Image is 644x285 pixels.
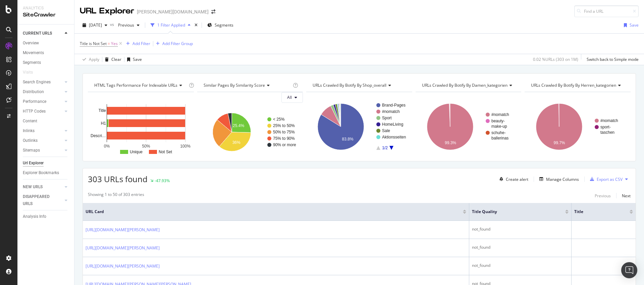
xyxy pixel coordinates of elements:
button: Apply [80,54,99,65]
text: 0% [104,144,110,149]
span: Title [574,209,620,215]
a: Performance [23,98,63,105]
a: HTTP Codes [23,108,63,115]
text: Sport [382,116,392,120]
text: 1/2 [382,146,388,150]
span: 303 URLs found [88,173,148,185]
button: Save [621,20,639,31]
span: URL Card [86,209,461,215]
span: Title is Not Set [80,41,107,46]
div: A chart. [306,97,411,156]
div: URL Explorer [80,5,134,17]
div: not_found [472,244,568,250]
div: Switch back to Simple mode [587,56,639,62]
h4: URLs Crawled By Botify By herren_kategorien [530,80,626,91]
text: 25.4% [233,123,244,128]
text: Title [99,108,106,113]
text: < 25% [273,117,285,122]
div: Outlinks [23,137,38,144]
text: Brand-Pages [382,103,406,108]
a: Outlinks [23,137,63,144]
a: [URL][DOMAIN_NAME][PERSON_NAME] [86,263,160,270]
button: Clear [102,54,121,65]
text: make-up [491,124,507,129]
div: Performance [23,98,46,105]
a: NEW URLS [23,184,63,191]
text: H1 [101,121,106,126]
a: Search Engines [23,79,63,86]
text: 99.7% [554,140,565,145]
div: not_found [472,262,568,269]
text: HomeLiving [382,122,403,127]
a: Distribution [23,88,63,95]
button: Create alert [497,174,528,185]
div: A chart. [88,97,193,156]
h4: URLs Crawled By Botify By shop_overall [311,80,406,91]
text: Not Set [159,150,172,154]
button: Add Filter Group [153,40,193,48]
a: [URL][DOMAIN_NAME][PERSON_NAME] [86,227,160,233]
div: SiteCrawler [23,11,69,19]
div: -47.93% [155,178,170,184]
div: Open Intercom Messenger [621,262,637,278]
div: Previous [595,193,611,199]
div: Content [23,118,37,125]
div: Add Filter [132,41,150,46]
div: HTTP Codes [23,108,46,115]
text: 25% to 50% [273,123,295,128]
text: Sale [382,128,390,133]
div: Export as CSV [597,176,623,182]
span: All [287,94,292,100]
div: 1 Filter Applied [157,22,185,28]
div: not_found [472,226,568,232]
div: Explorer Bookmarks [23,169,59,176]
svg: A chart. [197,108,302,156]
text: Descri… [91,133,106,138]
text: #nomatch [382,109,400,114]
div: Segments [23,59,41,66]
span: URLs Crawled By Botify By herren_kategorien [531,82,616,88]
button: Segments [205,20,236,31]
a: Movements [23,49,69,56]
div: Save [133,56,142,62]
div: Save [630,22,639,28]
span: Yes [111,39,118,48]
div: [PERSON_NAME][DOMAIN_NAME] [137,8,209,15]
button: Add Filter [123,40,150,48]
div: Sitemaps [23,147,40,154]
text: 50% to 75% [273,130,295,134]
a: DISAPPEARED URLS [23,193,63,207]
button: [DATE] [80,20,110,31]
div: Distribution [23,88,44,95]
a: Inlinks [23,127,63,134]
span: Previous [115,22,134,28]
div: Overview [23,40,39,47]
div: Inlinks [23,127,35,134]
text: #nomatch [600,118,618,123]
text: 83.8% [342,137,354,141]
text: 90% or more [273,142,296,147]
text: 100% [180,144,191,149]
h4: Similar Pages By Similarity Score [202,80,292,91]
svg: A chart. [416,97,521,156]
div: Add Filter Group [162,41,193,46]
text: 36% [232,140,240,145]
a: Content [23,118,69,125]
div: Next [622,193,631,199]
button: Next [622,192,631,200]
text: #nomatch [491,112,509,117]
button: Previous [595,192,611,200]
button: Switch back to Simple mode [584,54,639,65]
a: Analysis Info [23,213,69,220]
span: Title Quality [472,209,555,215]
div: Visits [23,69,33,76]
svg: A chart. [525,97,630,156]
text: Unique [130,150,143,154]
div: DISAPPEARED URLS [23,193,57,207]
div: Analysis Info [23,213,46,220]
div: Clear [111,56,121,62]
button: 1 Filter Applied [148,20,193,31]
button: All [281,92,303,103]
text: sport- [600,125,611,129]
a: [URL][DOMAIN_NAME][PERSON_NAME] [86,245,160,251]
